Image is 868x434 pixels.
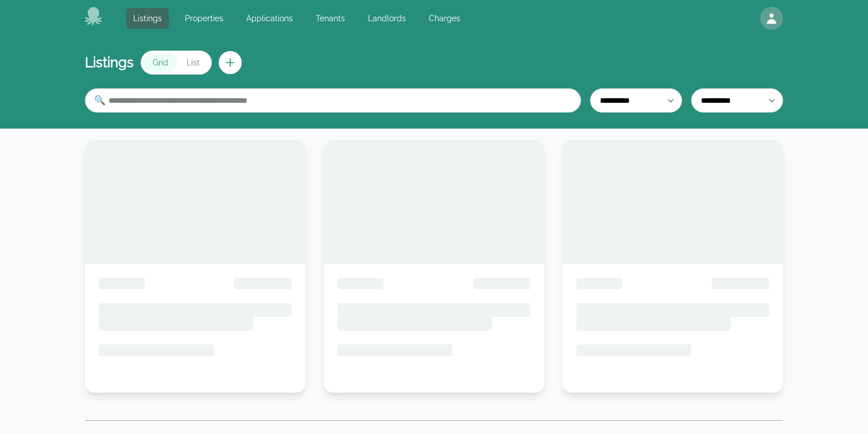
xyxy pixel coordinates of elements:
[219,51,242,74] button: Create new listing
[126,8,169,29] a: Listings
[239,8,300,29] a: Applications
[177,53,209,72] button: List
[144,53,177,72] button: Grid
[361,8,413,29] a: Landlords
[85,53,134,72] h1: Listings
[422,8,467,29] a: Charges
[178,8,230,29] a: Properties
[309,8,352,29] a: Tenants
